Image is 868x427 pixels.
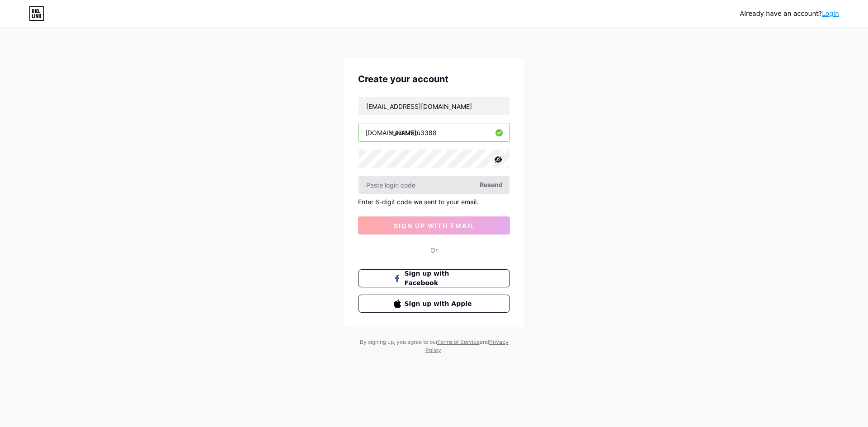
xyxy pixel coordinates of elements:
[405,269,475,288] span: Sign up with Facebook
[358,72,510,86] div: Create your account
[358,295,510,313] button: Sign up with Apple
[405,299,475,309] span: Sign up with Apple
[394,222,475,230] span: sign up with email
[740,9,839,19] div: Already have an account?
[365,128,419,137] div: [DOMAIN_NAME]/
[359,97,509,115] input: Email
[358,216,510,235] button: sign up with email
[430,245,438,255] div: Or
[358,269,510,287] button: Sign up with Facebook
[822,10,839,17] a: Login
[480,180,503,189] span: Resend
[357,338,511,354] div: By signing up, you agree to our and .
[358,198,510,206] div: Enter 6-digit code we sent to your email.
[359,176,509,194] input: Paste login code
[359,123,509,141] input: username
[437,338,480,345] a: Terms of Service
